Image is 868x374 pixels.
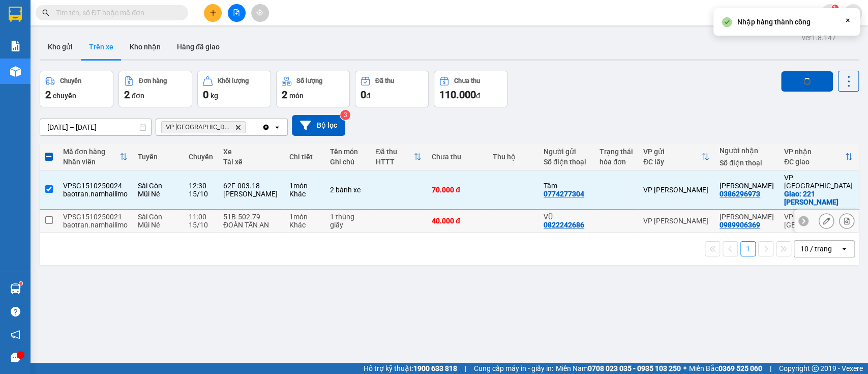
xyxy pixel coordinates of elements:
[643,148,701,156] div: VP gửi
[638,143,714,170] th: Toggle SortBy
[11,330,20,339] span: notification
[375,77,394,84] div: Đã thu
[784,213,853,229] div: VP [GEOGRAPHIC_DATA]
[63,182,128,190] div: VPSG1510250024
[784,148,845,156] div: VP nhận
[844,16,852,24] svg: Close
[643,186,709,194] div: VP [PERSON_NAME]
[45,89,51,101] span: 2
[63,148,119,156] div: Mã đơn hàng
[364,363,457,374] span: Hỗ trợ kỹ thuật:
[81,35,122,59] button: Trên xe
[63,190,128,198] div: baotran.namhailimo
[189,221,213,229] div: 15/10
[251,4,269,22] button: aim
[189,213,213,221] div: 11:00
[289,190,320,198] div: Khác
[720,159,774,167] div: Số điện thoại
[454,77,480,84] div: Chưa thu
[720,190,760,198] div: 0386296973
[465,363,466,374] span: |
[476,92,480,100] span: đ
[138,153,178,161] div: Tuyến
[11,307,20,317] span: question-circle
[122,35,169,59] button: Kho nhận
[683,366,686,370] span: ⚪️
[544,213,589,221] div: VŨ
[235,124,241,130] svg: Delete
[366,92,370,100] span: đ
[138,213,166,229] span: Sài Gòn - Mũi Né
[784,158,845,166] div: ĐC giao
[40,71,113,107] button: Chuyến2chuyến
[643,158,701,166] div: ĐC lấy
[720,213,774,221] div: THÙY TIÊN
[371,143,427,170] th: Toggle SortBy
[544,190,584,198] div: 0774277304
[413,364,457,372] strong: 1900 633 818
[223,221,279,229] div: ĐOÀN TẤN AN
[203,89,208,101] span: 0
[740,241,756,256] button: 1
[819,213,834,228] div: Sửa đơn hàng
[544,158,589,166] div: Số điện thoại
[779,143,858,170] th: Toggle SortBy
[19,282,22,285] sup: 1
[169,35,228,59] button: Hàng đã giao
[124,89,130,101] span: 2
[289,153,320,161] div: Chi tiết
[10,283,21,294] img: warehouse-icon
[273,123,281,131] svg: open
[544,182,589,190] div: Tâm
[432,153,483,161] div: Chưa thu
[474,363,553,374] span: Cung cấp máy in - giấy in:
[720,147,774,155] div: Người nhận
[204,4,222,22] button: plus
[139,77,167,84] div: Đơn hàng
[58,143,133,170] th: Toggle SortBy
[10,41,21,51] img: solution-icon
[276,71,350,107] button: Số lượng2món
[432,217,483,225] div: 40.000 đ
[434,71,507,107] button: Chưa thu110.000đ
[262,123,270,131] svg: Clear all
[784,174,853,190] div: VP [GEOGRAPHIC_DATA]
[833,5,836,12] span: 1
[784,190,853,206] div: Giao: 221 Huỳnh Thúc Kháng
[218,77,249,84] div: Khối lượng
[209,9,217,16] span: plus
[53,92,76,100] span: chuyến
[737,16,811,27] div: Nhập hàng thành công
[376,158,413,166] div: HTTT
[330,213,366,229] div: 1 thùng giấy
[197,71,271,107] button: Khối lượng0kg
[211,92,218,100] span: kg
[600,148,633,156] div: Trạng thái
[63,221,128,229] div: baotran.namhailimo
[831,5,839,12] sup: 1
[223,158,279,166] div: Tài xế
[296,77,322,84] div: Số lượng
[544,148,589,156] div: Người gửi
[63,213,128,221] div: VPSG1510250021
[361,89,366,101] span: 0
[493,153,533,161] div: Thu hộ
[118,71,192,107] button: Đơn hàng2đơn
[223,182,279,190] div: 62F-003.18
[720,182,774,190] div: Trúc Huỳnh
[330,148,366,156] div: Tên món
[720,221,760,229] div: 0989906369
[292,115,345,136] button: Bộ lọc
[138,182,166,198] span: Sài Gòn - Mũi Né
[63,158,119,166] div: Nhân viên
[840,245,848,253] svg: open
[289,92,304,100] span: món
[812,365,819,372] span: copyright
[189,190,213,198] div: 15/10
[770,363,771,374] span: |
[432,186,483,194] div: 70.000 đ
[844,4,862,22] button: caret-down
[161,121,246,133] span: VP chợ Mũi Né, close by backspace
[289,213,320,221] div: 1 món
[11,353,20,362] span: message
